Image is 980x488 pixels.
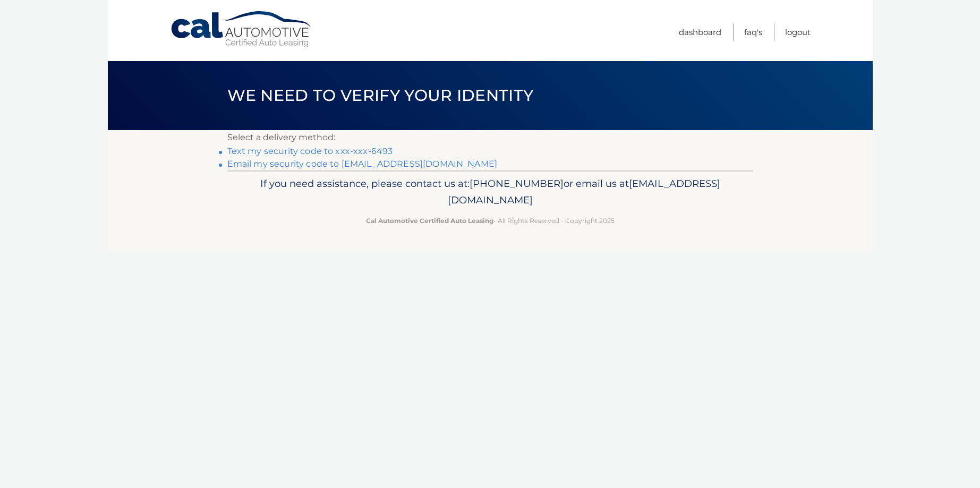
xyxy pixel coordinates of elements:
[744,23,762,41] a: FAQ's
[234,215,746,226] p: - All Rights Reserved - Copyright 2025
[227,85,534,105] span: We need to verify your identity
[227,159,498,169] a: Email my security code to [EMAIL_ADDRESS][DOMAIN_NAME]
[170,11,313,48] a: Cal Automotive
[366,217,493,225] strong: Cal Automotive Certified Auto Leasing
[234,175,746,209] p: If you need assistance, please contact us at: or email us at
[679,23,721,41] a: Dashboard
[470,177,564,190] span: [PHONE_NUMBER]
[227,146,393,156] a: Text my security code to xxx-xxx-6493
[785,23,811,41] a: Logout
[227,130,753,145] p: Select a delivery method:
